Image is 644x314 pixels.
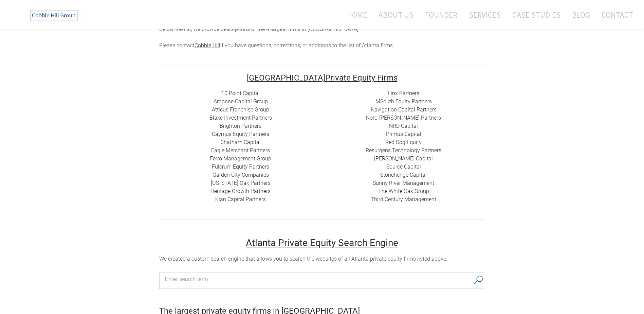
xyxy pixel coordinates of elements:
a: Founder [420,6,462,24]
a: ​Kian Capital Partners [215,196,266,203]
a: Garden City Companies [213,172,269,178]
a: Source Capital [386,163,421,170]
u: Atlanta Private Equity Search Engine [246,237,398,248]
a: Blog [567,6,595,24]
div: ​ [322,89,485,204]
a: Navigation Capital Partners [371,106,437,113]
a: Case Studies [507,6,566,24]
font: [GEOGRAPHIC_DATA] [247,73,325,83]
img: The Cobble Hill Group LLC [26,7,84,24]
font: Private Equity Firms [247,73,398,83]
a: Eagle Merchant Partners [211,147,270,154]
a: The White Oak Group [378,188,429,194]
a: Fulcrum Equity Partners​​ [212,163,269,170]
a: Ferro Management Group [210,155,271,162]
a: Atticus Franchise Group [212,106,269,113]
a: [US_STATE] Oak Partners [211,180,271,186]
a: Blake Investment Partners [209,115,272,121]
a: Chatham Capital [220,139,261,145]
a: About Us [373,6,419,24]
a: Linx Partners [388,90,419,97]
a: Primus Capital [386,131,421,137]
a: Sunny River Management [373,180,434,186]
a: Third Century Management [371,196,436,203]
a: MSouth Equity Partners [375,98,432,105]
a: ​Resurgens Technology Partners [366,147,441,154]
a: Caymus Equity Partners [212,131,269,137]
div: We created a custom search engine that allows you to search the websites of all Atlanta private e... [159,255,485,263]
a: Stonehenge Capital [380,172,427,178]
input: Search input [165,274,470,284]
button: Search [472,273,485,287]
a: Services [464,6,506,24]
a: Argonne Capital Group [214,98,268,105]
a: Home [337,6,372,24]
a: Red Dog Equity [385,139,422,145]
a: Noro-[PERSON_NAME] Partners [366,115,441,121]
span: Please contact if you have questions, corrections, or additions to the list of Atlanta firms. [159,42,394,49]
a: Heritage Growth Partners [210,188,271,194]
a: NRD Capital [389,123,418,129]
a: Cobble Hill [195,42,220,49]
a: [PERSON_NAME] Capital [374,155,433,162]
a: Brighton Partners [220,123,261,129]
a: Contact [596,6,633,24]
a: 10 Point Capital [221,90,260,97]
